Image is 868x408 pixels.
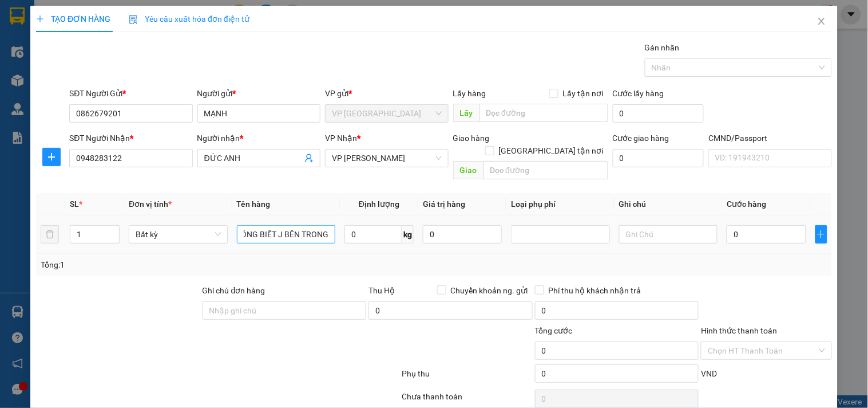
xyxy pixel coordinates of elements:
label: Gán nhãn [645,43,680,52]
span: plus [816,230,827,239]
span: Lấy hàng [453,89,486,98]
span: Yêu cầu xuất hóa đơn điện tử [129,14,249,23]
div: Phụ thu [401,367,533,387]
div: SĐT Người Nhận [69,132,192,144]
div: Người nhận [197,132,320,144]
th: Loại phụ phí [506,193,615,215]
span: SL [70,199,79,209]
button: delete [41,225,59,244]
span: Lấy tận nơi [558,87,608,100]
input: Cước lấy hàng [613,104,704,123]
span: plus [43,152,60,162]
input: Ghi chú đơn hàng [203,301,367,320]
div: SĐT Người Gửi [69,87,192,100]
span: Đơn vị tính [129,199,172,209]
label: Cước giao hàng [613,134,669,143]
input: Dọc đường [479,104,608,122]
span: VP Nhận [325,134,357,143]
span: close [817,17,826,26]
span: TẠO ĐƠN HÀNG [36,14,110,23]
span: kg [402,225,414,244]
div: Người gửi [197,87,320,100]
span: Thu Hộ [368,286,395,295]
span: Bất kỳ [136,226,221,243]
b: GỬI : VP [GEOGRAPHIC_DATA] [14,78,171,116]
span: Lấy [453,104,479,122]
span: Tổng cước [535,326,573,335]
input: Ghi Chú [619,225,718,244]
div: CMND/Passport [708,132,831,144]
input: 0 [423,225,502,244]
label: Ghi chú đơn hàng [203,286,265,295]
span: Cước hàng [727,199,766,209]
span: Giao [453,161,483,179]
th: Ghi chú [615,193,723,215]
input: Cước giao hàng [613,149,704,167]
span: Định lượng [359,199,399,209]
span: [GEOGRAPHIC_DATA] tận nơi [494,144,608,157]
span: Phí thu hộ khách nhận trả [544,284,646,297]
img: icon [129,15,138,24]
span: VND [701,369,717,378]
label: Hình thức thanh toán [701,326,777,335]
div: VP gửi [325,87,448,100]
span: user-add [304,154,314,163]
input: VD: Bàn, Ghế [237,225,336,244]
input: Dọc đường [483,161,608,179]
span: Giá trị hàng [423,199,465,209]
button: Close [806,6,838,38]
span: VP Nguyễn Văn Cừ [332,150,441,167]
img: logo.jpg [14,14,100,72]
span: Chuyển khoản ng. gửi [446,284,533,297]
li: 271 - [PERSON_NAME] - [GEOGRAPHIC_DATA] - [GEOGRAPHIC_DATA] [107,28,478,42]
span: Tên hàng [237,199,271,209]
div: Tổng: 1 [41,258,336,271]
button: plus [42,148,61,166]
span: plus [36,15,44,23]
button: plus [815,225,827,244]
span: VP Bắc Sơn [332,105,441,122]
span: Giao hàng [453,134,490,143]
label: Cước lấy hàng [613,89,664,98]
